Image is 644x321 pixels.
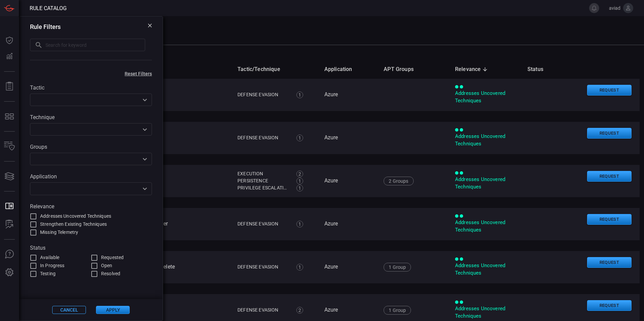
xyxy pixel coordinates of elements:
button: Cards [1,168,18,184]
div: 1 Group [384,306,411,315]
span: Application [324,65,361,73]
div: 1 [296,185,303,191]
button: Reports [1,78,18,95]
span: Strengthen Existing Techniques [40,221,107,228]
div: 1 [296,221,303,227]
div: Defense Evasion [237,307,289,314]
span: Open [101,262,112,269]
div: 2 Groups [384,177,413,185]
div: 1 Group [384,263,411,272]
div: Defense Evasion [237,220,289,227]
div: 1 [296,178,303,184]
button: Detections [1,48,18,65]
h3: Rule Filters [30,23,61,30]
span: Status [527,65,552,73]
td: Azure [319,208,378,240]
button: ALERT ANALYSIS [1,216,18,233]
button: MITRE - Detection Posture [1,108,18,124]
div: Addresses Uncovered Techniques [455,262,517,277]
button: Cancel [52,306,86,314]
button: Request [587,171,632,182]
div: Defense Evasion [237,263,289,271]
th: Tactic/Technique [232,60,319,79]
button: Dashboard [1,32,18,48]
span: Requested [101,254,124,261]
button: Rule Catalog [1,198,18,214]
button: Apply [96,306,130,314]
div: 1 [296,135,303,141]
span: Available [40,254,59,261]
td: Azure [319,251,378,283]
div: Persistence [237,177,289,184]
label: Application [30,173,152,180]
div: Addresses Uncovered Techniques [455,133,517,147]
span: Testing [40,270,56,277]
div: Privilege Escalation [237,184,289,191]
button: Reset Filters [114,71,163,76]
span: In Progress [40,262,64,269]
span: Addresses Uncovered Techniques [40,213,111,220]
button: Open [140,95,150,105]
button: Request [587,214,632,225]
span: Rule Catalog [30,5,67,11]
div: 2 [296,171,303,177]
button: Open [140,184,150,193]
div: 1 [296,264,303,271]
span: Missing Telemetry [40,229,78,236]
input: Search for keyword [45,39,145,51]
button: Request [587,257,632,268]
div: 1 [296,92,303,98]
span: Resolved [101,270,120,277]
div: Execution [237,170,289,177]
th: APT Groups [378,60,450,79]
label: Status [30,245,152,251]
td: Azure [319,122,378,154]
td: Azure [319,165,378,197]
button: Open [140,125,150,134]
button: Request [587,128,632,139]
label: Technique [30,114,152,120]
button: Inventory [1,138,18,154]
div: Defense Evasion [237,134,289,141]
button: Request [587,300,632,311]
button: Open [140,154,150,164]
span: aviad [602,5,620,11]
button: Request [587,85,632,96]
div: Addresses Uncovered Techniques [455,305,517,320]
div: Addresses Uncovered Techniques [455,176,517,190]
span: Relevance [455,65,490,73]
label: Groups [30,144,152,150]
label: Tactic [30,84,152,91]
div: Addresses Uncovered Techniques [455,219,517,234]
label: Relevance [30,203,152,210]
div: Addresses Uncovered Techniques [455,90,517,104]
td: Azure [319,79,378,111]
div: 2 [296,307,303,314]
div: Defense Evasion [237,91,289,98]
button: Preferences [1,264,18,281]
button: Ask Us A Question [1,246,18,262]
